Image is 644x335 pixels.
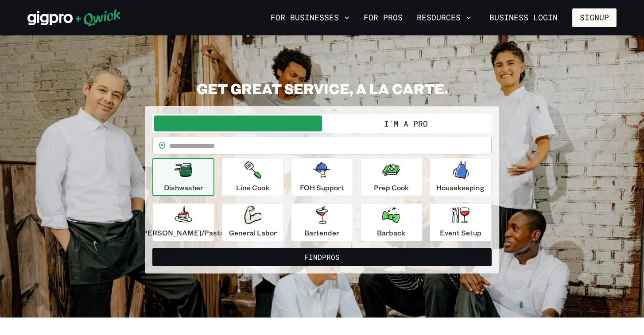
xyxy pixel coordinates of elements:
p: [PERSON_NAME]/Pastry [140,227,227,238]
a: For Pros [360,10,406,25]
button: Resources [413,10,475,25]
button: I'm a Business [154,116,322,131]
p: Bartender [304,227,339,238]
button: Event Setup [430,203,492,241]
a: Business Login [482,8,565,27]
button: Barback [360,203,422,241]
button: Bartender [291,203,353,241]
p: FOH Support [300,182,344,193]
button: I'm a Pro [322,116,490,131]
button: Housekeeping [430,158,492,196]
button: For Businesses [267,10,353,25]
button: Dishwasher [152,158,214,196]
h2: GET GREAT SERVICE, A LA CARTE. [145,80,499,97]
p: General Labor [229,227,277,238]
button: Signup [572,8,617,27]
button: Prep Cook [360,158,422,196]
p: Dishwasher [164,182,203,193]
p: Barback [377,227,405,238]
button: [PERSON_NAME]/Pastry [152,203,214,241]
button: Line Cook [221,158,283,196]
p: Prep Cook [374,182,409,193]
button: General Labor [221,203,283,241]
button: FindPros [152,248,492,266]
p: Line Cook [236,182,269,193]
p: Event Setup [440,227,481,238]
button: FOH Support [291,158,353,196]
p: Housekeeping [436,182,485,193]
